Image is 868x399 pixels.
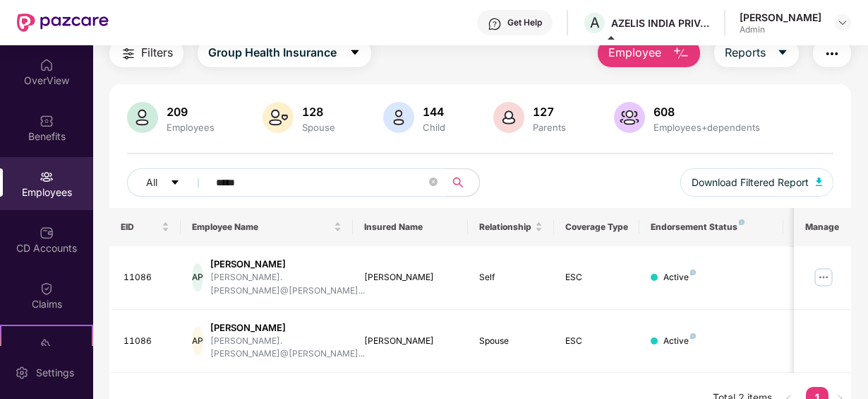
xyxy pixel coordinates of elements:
span: Employee Name [192,221,331,233]
img: svg+xml;base64,PHN2ZyB4bWxucz0iaHR0cDovL3d3dy53My5vcmcvMjAwMC9zdmciIHhtbG5zOnhsaW5rPSJodHRwOi8vd3... [673,45,689,62]
div: 11086 [123,271,170,284]
th: Coverage Type [554,208,640,246]
img: svg+xml;base64,PHN2ZyBpZD0iSGVscC0zMngzMiIgeG1sbnM9Imh0dHA6Ly93d3cudzMub3JnLzIwMDAvc3ZnIiB3aWR0aD... [488,17,502,31]
div: [PERSON_NAME] [364,335,457,348]
div: ESC [565,335,629,348]
div: [PERSON_NAME] [210,321,365,335]
div: Settings [32,366,78,380]
th: EID [109,208,181,246]
div: Employees [164,122,217,133]
img: svg+xml;base64,PHN2ZyB4bWxucz0iaHR0cDovL3d3dy53My5vcmcvMjAwMC9zdmciIHhtbG5zOnhsaW5rPSJodHRwOi8vd3... [614,102,645,133]
div: Spouse [299,122,338,133]
div: Child [420,122,448,133]
div: Admin [740,24,821,35]
span: Group Health Insurance [208,44,337,62]
img: svg+xml;base64,PHN2ZyB4bWxucz0iaHR0cDovL3d3dy53My5vcmcvMjAwMC9zdmciIHhtbG5zOnhsaW5rPSJodHRwOi8vd3... [127,102,158,133]
img: svg+xml;base64,PHN2ZyB4bWxucz0iaHR0cDovL3d3dy53My5vcmcvMjAwMC9zdmciIHhtbG5zOnhsaW5rPSJodHRwOi8vd3... [263,102,294,133]
span: Reports [725,44,766,62]
div: Active [663,335,696,348]
div: AZELIS INDIA PRIVATE LIMITED [611,16,710,30]
div: Get Help [507,17,542,28]
img: svg+xml;base64,PHN2ZyB4bWxucz0iaHR0cDovL3d3dy53My5vcmcvMjAwMC9zdmciIHdpZHRoPSIyMSIgaGVpZ2h0PSIyMC... [40,337,54,352]
div: 11086 [123,335,170,348]
button: search [445,168,480,197]
img: svg+xml;base64,PHN2ZyB4bWxucz0iaHR0cDovL3d3dy53My5vcmcvMjAwMC9zdmciIHdpZHRoPSI4IiBoZWlnaHQ9IjgiIH... [690,270,696,275]
div: [PERSON_NAME].[PERSON_NAME]@[PERSON_NAME]... [210,335,365,362]
img: svg+xml;base64,PHN2ZyBpZD0iQmVuZWZpdHMiIHhtbG5zPSJodHRwOi8vd3d3LnczLm9yZy8yMDAwL3N2ZyIgd2lkdGg9Ij... [40,114,54,128]
div: Self [479,271,543,284]
img: svg+xml;base64,PHN2ZyBpZD0iRW1wbG95ZWVzIiB4bWxucz0iaHR0cDovL3d3dy53My5vcmcvMjAwMC9zdmciIHdpZHRoPS... [40,170,54,184]
button: Filters [109,39,183,67]
th: Relationship [468,208,554,246]
img: svg+xml;base64,PHN2ZyB4bWxucz0iaHR0cDovL3d3dy53My5vcmcvMjAwMC9zdmciIHdpZHRoPSI4IiBoZWlnaHQ9IjgiIH... [739,219,745,225]
span: search [445,177,472,188]
span: close-circle [429,178,438,186]
span: caret-down [349,47,361,59]
img: svg+xml;base64,PHN2ZyB4bWxucz0iaHR0cDovL3d3dy53My5vcmcvMjAwMC9zdmciIHdpZHRoPSIyNCIgaGVpZ2h0PSIyNC... [120,45,137,62]
span: EID [121,221,159,233]
img: manageButton [812,266,835,289]
div: Employees+dependents [651,122,763,133]
div: 128 [299,105,338,119]
div: 608 [651,105,763,119]
img: svg+xml;base64,PHN2ZyBpZD0iU2V0dGluZy0yMHgyMCIgeG1sbnM9Imh0dHA6Ly93d3cudzMub3JnLzIwMDAvc3ZnIiB3aW... [15,366,29,380]
div: 127 [530,105,569,119]
div: [PERSON_NAME] [740,11,821,24]
span: Filters [141,44,173,62]
img: svg+xml;base64,PHN2ZyB4bWxucz0iaHR0cDovL3d3dy53My5vcmcvMjAwMC9zdmciIHdpZHRoPSIyNCIgaGVpZ2h0PSIyNC... [824,45,840,62]
span: caret-down [170,178,180,189]
div: Active [663,271,696,284]
button: Group Health Insurancecaret-down [198,39,371,67]
th: Employee Name [181,208,353,246]
div: [PERSON_NAME] [210,258,365,271]
div: Endorsement Status [651,221,771,233]
img: svg+xml;base64,PHN2ZyBpZD0iRHJvcGRvd24tMzJ4MzIiIHhtbG5zPSJodHRwOi8vd3d3LnczLm9yZy8yMDAwL3N2ZyIgd2... [837,17,848,28]
span: caret-down [777,47,788,59]
div: Parents [530,122,569,133]
img: New Pazcare Logo [17,13,109,32]
button: Download Filtered Report [680,168,834,197]
div: ESC [565,271,629,284]
div: 209 [164,105,217,119]
span: Employee [608,44,661,62]
div: 144 [420,105,448,119]
img: svg+xml;base64,PHN2ZyB4bWxucz0iaHR0cDovL3d3dy53My5vcmcvMjAwMC9zdmciIHhtbG5zOnhsaW5rPSJodHRwOi8vd3... [493,102,524,133]
span: A [590,14,600,31]
img: svg+xml;base64,PHN2ZyB4bWxucz0iaHR0cDovL3d3dy53My5vcmcvMjAwMC9zdmciIHhtbG5zOnhsaW5rPSJodHRwOi8vd3... [816,178,823,186]
img: svg+xml;base64,PHN2ZyB4bWxucz0iaHR0cDovL3d3dy53My5vcmcvMjAwMC9zdmciIHdpZHRoPSI4IiBoZWlnaHQ9IjgiIH... [690,333,696,339]
img: svg+xml;base64,PHN2ZyBpZD0iSG9tZSIgeG1sbnM9Imh0dHA6Ly93d3cudzMub3JnLzIwMDAvc3ZnIiB3aWR0aD0iMjAiIG... [40,58,54,72]
span: Download Filtered Report [692,175,809,190]
div: [PERSON_NAME].[PERSON_NAME]@[PERSON_NAME]... [210,271,365,298]
th: Manage [794,208,851,246]
button: Allcaret-down [127,168,213,197]
div: [PERSON_NAME] [364,271,457,284]
span: All [146,175,157,190]
button: Employee [598,39,700,67]
div: AP [192,327,203,355]
div: Spouse [479,335,543,348]
span: Relationship [479,221,532,233]
button: Reportscaret-down [714,39,799,67]
img: svg+xml;base64,PHN2ZyB4bWxucz0iaHR0cDovL3d3dy53My5vcmcvMjAwMC9zdmciIHhtbG5zOnhsaW5rPSJodHRwOi8vd3... [383,102,414,133]
span: close-circle [429,176,438,190]
th: Insured Name [353,208,468,246]
div: AP [192,263,203,291]
img: svg+xml;base64,PHN2ZyBpZD0iQ0RfQWNjb3VudHMiIGRhdGEtbmFtZT0iQ0QgQWNjb3VudHMiIHhtbG5zPSJodHRwOi8vd3... [40,226,54,240]
img: svg+xml;base64,PHN2ZyBpZD0iQ2xhaW0iIHhtbG5zPSJodHRwOi8vd3d3LnczLm9yZy8yMDAwL3N2ZyIgd2lkdGg9IjIwIi... [40,282,54,296]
